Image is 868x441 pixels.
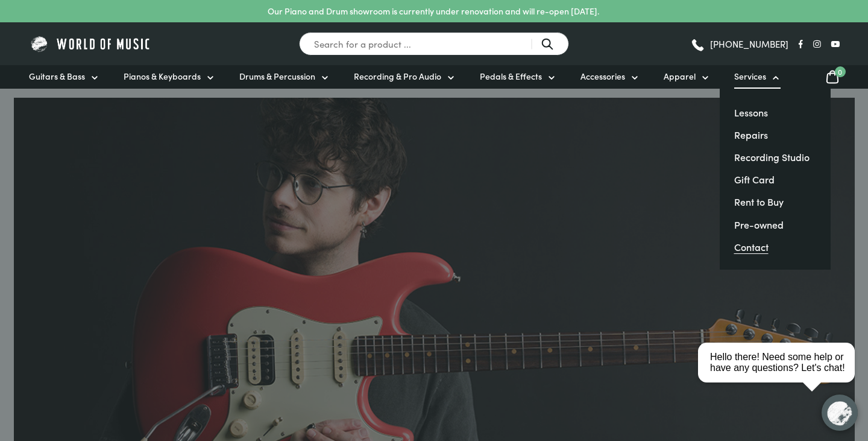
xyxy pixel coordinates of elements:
span: Apparel [664,70,696,83]
input: Search for a product ... [299,32,569,56]
a: Repairs [734,128,768,141]
iframe: Chat with our support team [693,308,868,441]
a: Pre-owned [734,218,784,231]
a: [PHONE_NUMBER] [690,35,788,53]
img: World of Music [29,34,153,53]
a: Rent to Buy [734,195,784,208]
p: Our Piano and Drum showroom is currently under renovation and will re-open [DATE]. [268,5,599,17]
span: Recording & Pro Audio [354,70,441,83]
a: Gift Card [734,173,775,186]
span: Accessories [580,70,625,83]
span: Guitars & Bass [29,70,85,83]
span: Services [734,70,766,83]
a: Recording Studio [734,150,810,163]
span: Pedals & Effects [480,70,542,83]
a: Contact [734,240,769,253]
span: Pianos & Keyboards [124,70,201,83]
span: 0 [835,66,846,77]
a: Lessons [734,106,768,119]
span: [PHONE_NUMBER] [710,39,788,48]
span: Drums & Percussion [239,70,315,83]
